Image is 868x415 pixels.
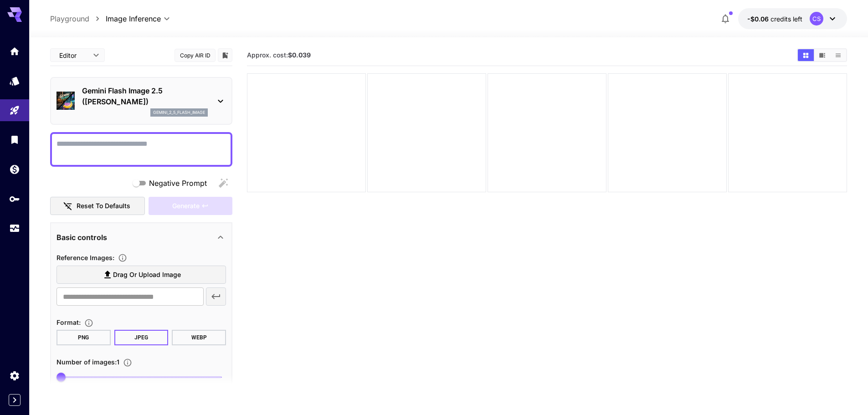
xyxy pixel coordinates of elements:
[247,51,311,59] span: Approx. cost:
[747,14,802,24] div: -$0.0564
[56,330,111,345] button: PNG
[814,49,830,61] button: Show media in video view
[59,51,87,60] span: Editor
[9,370,20,381] div: Settings
[798,49,814,61] button: Show media in grid view
[9,105,20,116] div: Playground
[56,254,114,261] span: Reference Images :
[50,197,145,215] button: Reset to defaults
[9,193,20,205] div: API Keys
[149,178,207,189] span: Negative Prompt
[50,13,89,24] a: Playground
[113,269,181,281] span: Drag or upload image
[153,109,205,116] p: gemini_2_5_flash_image
[114,330,169,345] button: JPEG
[9,394,21,406] button: Expand sidebar
[9,223,20,234] div: Usage
[830,49,846,61] button: Show media in list view
[9,75,20,87] div: Models
[9,164,20,175] div: Wallet
[56,358,119,366] span: Number of images : 1
[119,358,136,367] button: Specify how many images to generate in a single request. Each image generation will be charged se...
[9,134,20,145] div: Library
[172,330,226,345] button: WEBP
[797,48,847,62] div: Show media in grid viewShow media in video viewShow media in list view
[738,8,847,29] button: -$0.0564CS
[106,13,161,24] span: Image Inference
[56,226,226,248] div: Basic controls
[747,15,770,23] span: -$0.06
[221,50,229,61] button: Add to library
[81,318,97,328] button: Choose the file format for the output image.
[770,15,802,23] span: credits left
[56,318,81,326] span: Format :
[50,13,106,24] nav: breadcrumb
[82,85,208,107] p: Gemini Flash Image 2.5 ([PERSON_NAME])
[175,49,216,62] button: Copy AIR ID
[56,82,226,120] div: Gemini Flash Image 2.5 ([PERSON_NAME])gemini_2_5_flash_image
[114,253,131,262] button: Upload a reference image to guide the result. This is needed for Image-to-Image or Inpainting. Su...
[288,51,311,59] b: $0.039
[56,232,107,243] p: Basic controls
[810,12,823,26] div: CS
[56,266,226,284] label: Drag or upload image
[9,46,20,57] div: Home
